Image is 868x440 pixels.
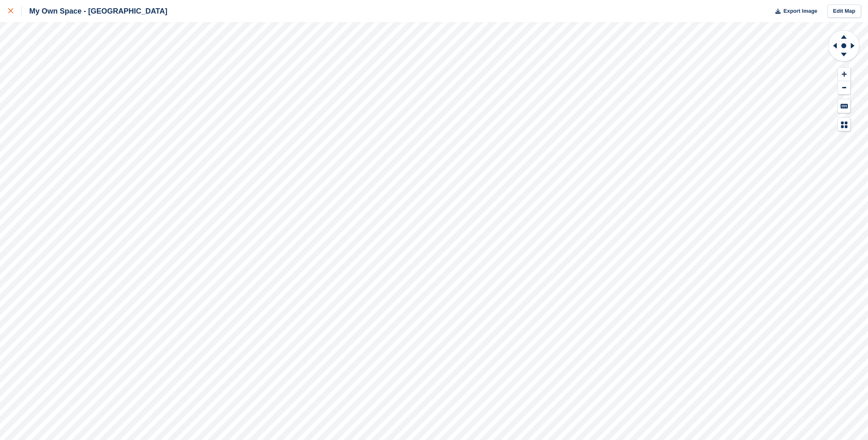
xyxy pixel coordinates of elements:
span: Export Image [784,7,817,15]
button: Keyboard Shortcuts [838,99,851,113]
div: My Own Space - [GEOGRAPHIC_DATA] [22,6,167,16]
button: Map Legend [838,118,851,131]
a: Edit Map [828,5,861,18]
button: Export Image [771,5,818,18]
button: Zoom Out [838,81,851,95]
button: Zoom In [838,68,851,81]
